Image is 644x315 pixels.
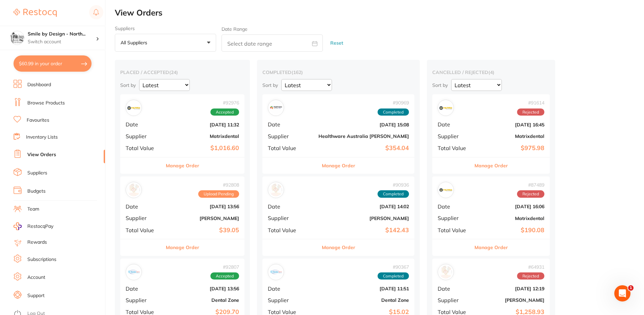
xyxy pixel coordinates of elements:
span: Rejected [517,190,544,198]
span: # 92976 [210,100,239,105]
span: Completed [378,272,409,280]
span: Date [126,286,162,292]
b: [DATE] 16:45 [477,122,544,127]
span: Supplier [438,215,471,221]
span: Total Value [268,309,313,315]
button: Manage Order [474,239,508,256]
span: Total Value [438,227,471,233]
a: Dashboard [27,81,51,88]
b: [DATE] 11:32 [167,122,239,127]
h4: Smile by Design - North Sydney [28,31,96,38]
button: Reset [328,34,345,52]
span: # 91614 [517,100,544,105]
button: $60.99 in your order [14,55,92,72]
b: $190.08 [477,227,544,234]
a: Team [27,206,39,213]
b: [DATE] 13:56 [167,286,239,291]
b: Dental Zone [318,297,409,303]
img: Henry Schein Halas [439,266,452,278]
img: Matrixdental [439,101,452,114]
b: Healthware Australia [PERSON_NAME] [318,134,409,139]
b: $142.43 [318,227,409,234]
h2: cancelled / rejected ( 4 ) [432,69,550,75]
span: Date [126,203,162,210]
span: Date [438,286,471,292]
img: Matrixdental [439,184,452,196]
span: Total Value [438,309,471,315]
a: Suppliers [27,170,47,176]
span: Supplier [126,133,162,139]
span: # 92807 [210,264,239,270]
span: Supplier [268,133,313,139]
img: Dental Zone [127,266,140,278]
img: Adam Dental [269,184,282,196]
b: Matrixdental [477,216,544,221]
a: Inventory Lists [26,134,58,141]
b: [DATE] 13:56 [167,204,239,209]
button: Manage Order [322,157,355,174]
span: Supplier [268,215,313,221]
span: Date [438,121,471,127]
label: Date Range [222,26,248,32]
span: Total Value [126,309,162,315]
span: Accepted [210,108,239,116]
span: Supplier [126,215,162,221]
span: # 64931 [517,264,544,270]
b: Matrixdental [477,134,544,139]
span: # 90367 [378,264,409,270]
p: Sort by [432,82,448,88]
p: Sort by [262,82,278,88]
span: Supplier [438,133,471,139]
b: [PERSON_NAME] [477,297,544,303]
b: Dental Zone [167,297,239,303]
div: Adam Dental#92808Upload PendingDate[DATE] 13:56Supplier[PERSON_NAME]Total Value$39.05Manage Order [120,176,244,256]
b: [DATE] 15:08 [318,122,409,127]
span: Date [126,121,162,127]
button: Manage Order [166,157,199,174]
iframe: Intercom live chat [614,285,630,301]
span: Completed [378,108,409,116]
b: $1,016.60 [167,145,239,152]
a: RestocqPay [14,222,53,230]
span: Date [268,203,313,210]
input: Select date range [222,34,323,52]
b: [DATE] 14:02 [318,204,409,209]
b: [DATE] 12:19 [477,286,544,291]
span: 1 [628,285,634,291]
span: Completed [378,190,409,198]
img: Healthware Australia Ridley [269,101,282,114]
span: # 92808 [198,182,239,188]
b: [PERSON_NAME] [167,216,239,221]
button: All suppliers [115,34,216,52]
b: $39.05 [167,227,239,234]
img: RestocqPay [14,222,22,230]
h2: View Orders [115,8,644,18]
h2: placed / accepted ( 24 ) [120,69,244,75]
img: Matrixdental [127,101,140,114]
span: Total Value [126,227,162,233]
span: Supplier [268,297,313,303]
span: RestocqPay [27,223,53,230]
span: Total Value [268,145,313,151]
a: Browse Products [27,100,65,106]
img: Restocq Logo [14,9,57,17]
b: $975.98 [477,145,544,152]
span: Total Value [268,227,313,233]
img: Adam Dental [127,184,140,196]
p: Switch account [28,39,96,45]
button: Manage Order [166,239,199,256]
b: [PERSON_NAME] [318,216,409,221]
span: Rejected [517,108,544,116]
span: # 90936 [378,182,409,188]
div: Matrixdental#92976AcceptedDate[DATE] 11:32SupplierMatrixdentalTotal Value$1,016.60Manage Order [120,94,244,174]
b: [DATE] 16:06 [477,204,544,209]
span: Upload Pending [198,190,239,198]
span: # 87489 [517,182,544,188]
a: Restocq Logo [14,5,57,21]
p: Sort by [120,82,136,88]
a: Rewards [27,239,47,246]
img: Smile by Design - North Sydney [10,31,24,45]
b: [DATE] 11:51 [318,286,409,291]
span: # 90969 [378,100,409,105]
span: Date [268,121,313,127]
